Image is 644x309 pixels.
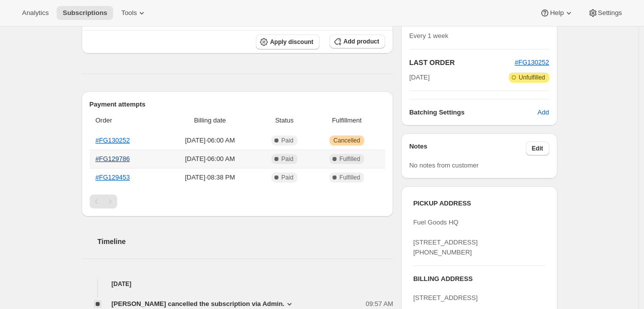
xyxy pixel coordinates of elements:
[281,136,293,144] span: Paid
[413,274,545,284] h3: BILLING ADDRESS
[534,6,579,20] button: Help
[531,104,555,120] button: Add
[166,172,254,182] span: [DATE] · 08:38 PM
[314,115,379,125] span: Fulfillment
[515,57,549,67] button: #FG130252
[121,9,137,17] span: Tools
[115,6,153,20] button: Tools
[256,34,319,49] button: Apply discount
[63,9,107,17] span: Subscriptions
[409,32,448,39] span: Every 1 week
[409,141,526,155] h3: Notes
[166,154,254,164] span: [DATE] · 06:00 AM
[281,173,293,181] span: Paid
[330,34,385,48] button: Add product
[166,115,254,125] span: Billing date
[515,58,549,66] a: #FG130252
[409,107,537,117] h6: Batching Settings
[519,73,545,81] span: Unfulfilled
[22,9,49,17] span: Analytics
[550,9,563,17] span: Help
[413,198,545,208] h3: PICKUP ADDRESS
[409,161,479,169] span: No notes from customer
[98,236,394,246] h2: Timeline
[413,218,478,256] span: Fuel Goods HQ [STREET_ADDRESS] [PHONE_NUMBER]
[281,155,293,163] span: Paid
[82,279,394,289] h4: [DATE]
[413,294,478,301] span: [STREET_ADDRESS]
[112,299,295,309] button: [PERSON_NAME] cancelled the subscription via Admin.
[526,141,549,155] button: Edit
[96,136,130,144] a: #FG130252
[582,6,628,20] button: Settings
[90,99,386,109] h2: Payment attempts
[340,155,360,163] span: Fulfilled
[409,57,515,67] h2: LAST ORDER
[532,144,543,152] span: Edit
[166,135,254,145] span: [DATE] · 06:00 AM
[270,38,313,46] span: Apply discount
[340,173,360,181] span: Fulfilled
[344,37,379,45] span: Add product
[96,173,130,181] a: #FG129453
[334,136,360,144] span: Cancelled
[409,72,430,82] span: [DATE]
[16,6,55,20] button: Analytics
[90,194,386,208] nav: Pagination
[90,109,163,131] th: Order
[57,6,113,20] button: Subscriptions
[366,299,393,309] span: 09:57 AM
[112,299,285,309] span: [PERSON_NAME] cancelled the subscription via Admin.
[537,107,549,117] span: Add
[598,9,622,17] span: Settings
[260,115,308,125] span: Status
[96,155,130,162] a: #FG129786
